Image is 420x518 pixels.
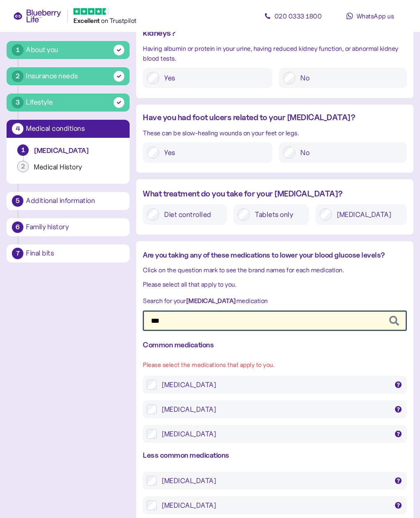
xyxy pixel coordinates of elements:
div: Are you taking any of these medications to lower your blood glucose levels? [143,249,407,261]
div: [MEDICAL_DATA] [162,404,388,414]
a: 020 0333 1800 [256,8,330,24]
div: Have you had foot ulcers related to your [MEDICAL_DATA]? [143,111,407,124]
label: Tablets only [250,208,305,221]
div: [MEDICAL_DATA] [162,429,388,439]
div: Less common medications [143,450,407,461]
label: [MEDICAL_DATA] [332,208,403,221]
div: 6 [12,221,23,233]
div: 7 [12,248,23,259]
label: Yes [159,72,268,84]
div: 3 [12,97,23,108]
label: No [295,146,403,159]
div: Click on the question mark to see the brand names for each medication. [143,265,407,275]
button: 6Family history [7,218,130,236]
button: 3Lifestyle [7,94,130,112]
label: Diet controlled [159,208,223,221]
a: WhatsApp us [333,8,407,24]
div: Search for your medication [143,296,407,306]
div: 2 [12,71,23,82]
div: 5 [12,195,23,207]
button: 1About you [7,41,130,59]
div: [MEDICAL_DATA] [34,146,119,155]
button: 4Medical conditions [7,120,130,138]
div: Please select the medications that apply to you. [143,361,407,369]
div: [MEDICAL_DATA] [162,500,388,510]
div: Having albumin or protein in your urine, having reduced kidney function, or abnormal kidney blood... [143,43,407,64]
div: Medical conditions [26,125,124,132]
div: 2 [17,161,29,172]
div: 4 [12,123,23,135]
div: These can be slow-healing wounds on your feet or legs. [143,128,407,138]
div: About you [26,44,58,55]
label: No [295,72,403,84]
div: Common medications [143,339,407,351]
button: 2Insurance needs [7,67,130,85]
div: 1 [17,144,29,156]
label: Yes [159,146,268,159]
div: 1 [12,44,23,56]
div: Additional information [26,197,124,205]
div: Insurance needs [26,71,78,82]
b: [MEDICAL_DATA] [186,297,236,305]
button: 7Final bits [7,244,130,262]
div: [MEDICAL_DATA] [162,476,388,486]
div: Lifestyle [26,97,53,108]
div: Family history [26,224,124,231]
span: 020 0333 1800 [274,12,322,20]
span: on Trustpilot [101,16,137,25]
div: What treatment do you take for your [MEDICAL_DATA]? [143,187,407,200]
button: 1[MEDICAL_DATA] [13,144,123,161]
div: [MEDICAL_DATA] [162,380,388,390]
div: Medical History [34,162,119,172]
button: 2Medical History [13,161,123,177]
span: Excellent ️ [73,17,101,25]
div: Please select all that apply to you. [143,279,407,290]
button: 5Additional information [7,192,130,210]
span: WhatsApp us [356,12,394,20]
div: Final bits [26,250,124,257]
